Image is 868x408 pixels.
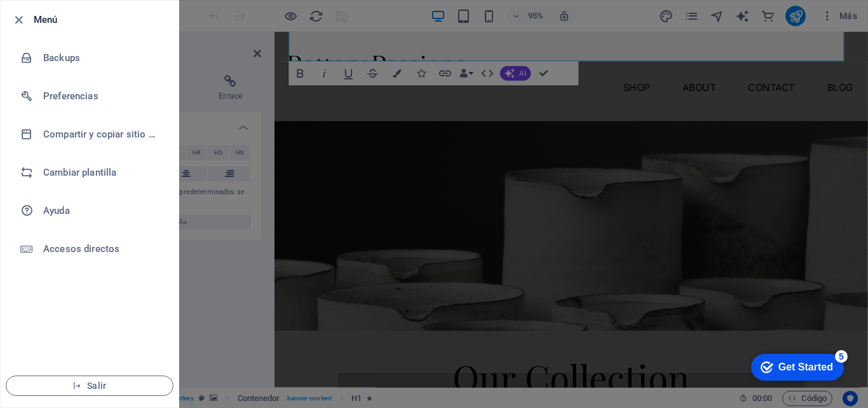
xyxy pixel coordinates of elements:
h6: Accesos directos [43,241,161,257]
h6: Cambiar plantilla [43,165,161,180]
div: Get Started 5 items remaining, 0% complete [10,6,103,33]
h6: Ayuda [43,203,161,218]
div: 5 [94,3,107,15]
h6: Preferencias [43,88,161,104]
a: Ayuda [1,192,179,230]
button: Salir [6,376,173,396]
h6: Backups [43,50,161,66]
span: Salir [17,381,163,391]
h6: Menú [34,12,168,27]
h6: Compartir y copiar sitio web [43,127,161,142]
div: Get Started [37,14,92,25]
